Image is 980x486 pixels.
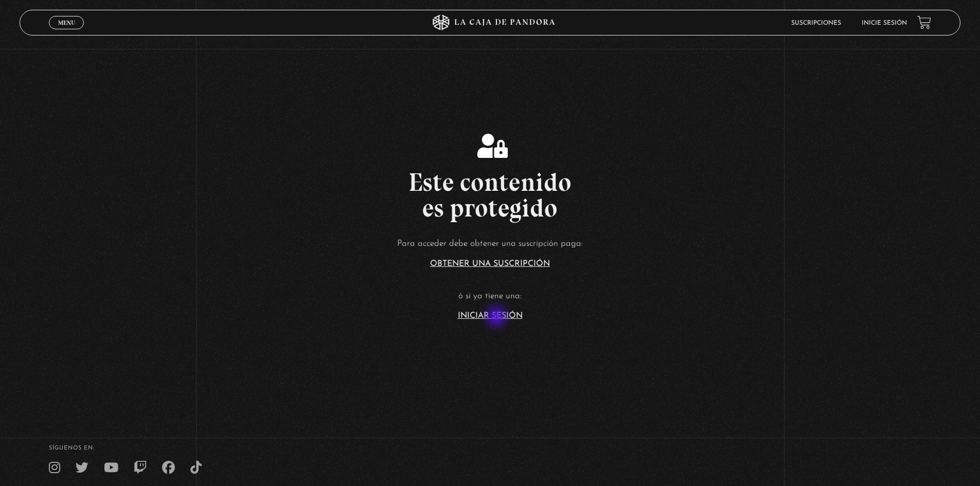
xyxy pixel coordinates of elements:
span: Cerrar [55,28,79,35]
a: View your shopping cart [917,15,931,29]
a: Iniciar Sesión [458,312,523,320]
a: Inicie sesión [862,20,907,26]
h4: SÍguenos en: [49,445,931,451]
a: Obtener una suscripción [430,260,550,268]
a: Suscripciones [791,20,841,26]
span: Menu [58,20,75,26]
